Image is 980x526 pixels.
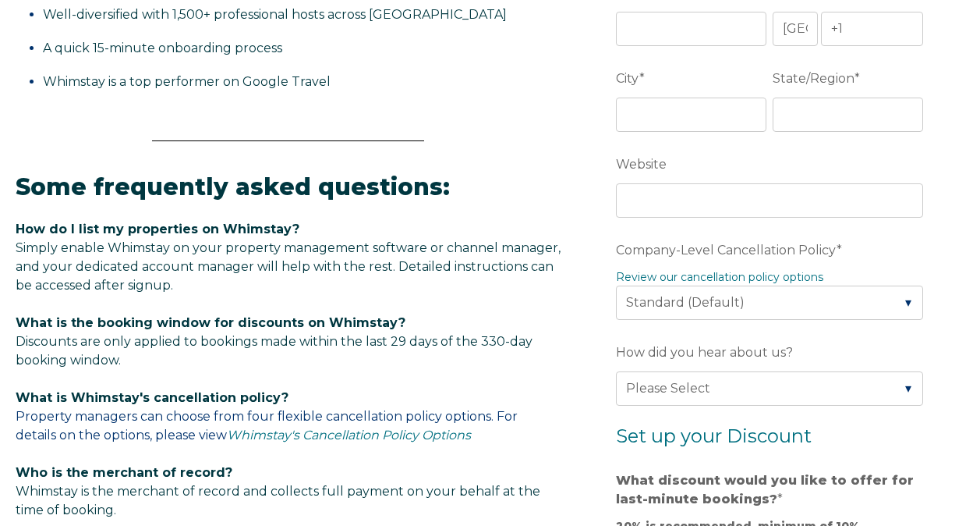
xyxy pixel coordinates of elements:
[16,389,561,445] p: Property managers can choose from four flexible cancellation policy options. For details on the o...
[16,465,232,480] span: Who is the merchant of record?
[616,473,914,506] strong: What discount would you like to offer for last-minute bookings?
[616,425,812,447] span: Set up your Discount
[616,340,793,364] span: How did you hear about us?
[616,66,639,91] span: City
[16,390,288,405] span: What is Whimstay's cancellation policy?
[43,7,507,22] span: Well-diversified with 1,500+ professional hosts across [GEOGRAPHIC_DATA]
[16,484,540,517] span: Whimstay is the merchant of record and collects full payment on your behalf at the time of booking.
[16,240,561,293] span: Simply enable Whimstay on your property management software or channel manager, and your dedicate...
[43,74,331,89] span: Whimstay is a top performer on Google Travel
[16,222,299,236] span: How do I list my properties on Whimstay?
[616,152,667,176] span: Website
[227,428,471,442] a: Whimstay's Cancellation Policy Options
[616,270,823,284] a: Review our cancellation policy options
[773,66,854,91] span: State/Region
[616,238,837,262] span: Company-Level Cancellation Policy
[16,172,450,201] span: Some frequently asked questions:
[16,315,405,330] span: What is the booking window for discounts on Whimstay?
[16,334,532,368] span: Discounts are only applied to bookings made within the last 29 days of the 330-day booking window.
[43,41,282,55] span: A quick 15-minute onboarding process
